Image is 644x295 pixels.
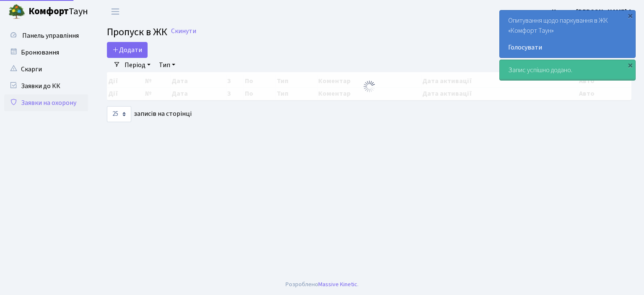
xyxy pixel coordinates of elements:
[29,5,88,19] span: Таун
[121,58,154,72] a: Період
[4,27,88,44] a: Панель управління
[107,106,192,122] label: записів на сторінці
[363,80,376,93] img: Обробка...
[22,31,79,40] span: Панель управління
[500,60,635,80] div: Запис успішно додано.
[552,7,634,16] b: Цитрус [PERSON_NAME] А.
[508,42,627,52] a: Голосувати
[4,94,88,111] a: Заявки на охорону
[318,280,357,289] a: Massive Kinetic
[107,106,131,122] select: записів на сторінці
[626,11,634,20] div: ×
[29,5,69,18] b: Комфорт
[286,280,358,289] div: Розроблено .
[156,58,179,72] a: Тип
[112,45,142,55] span: Додати
[500,10,635,57] div: Опитування щодо паркування в ЖК «Комфорт Таун»
[107,25,167,39] span: Пропуск в ЖК
[107,42,148,58] a: Додати
[171,27,196,35] a: Скинути
[4,44,88,61] a: Бронювання
[552,7,634,17] a: Цитрус [PERSON_NAME] А.
[105,5,126,18] button: Переключити навігацію
[4,78,88,94] a: Заявки до КК
[4,61,88,78] a: Скарги
[626,61,634,69] div: ×
[8,3,25,20] img: logo.png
